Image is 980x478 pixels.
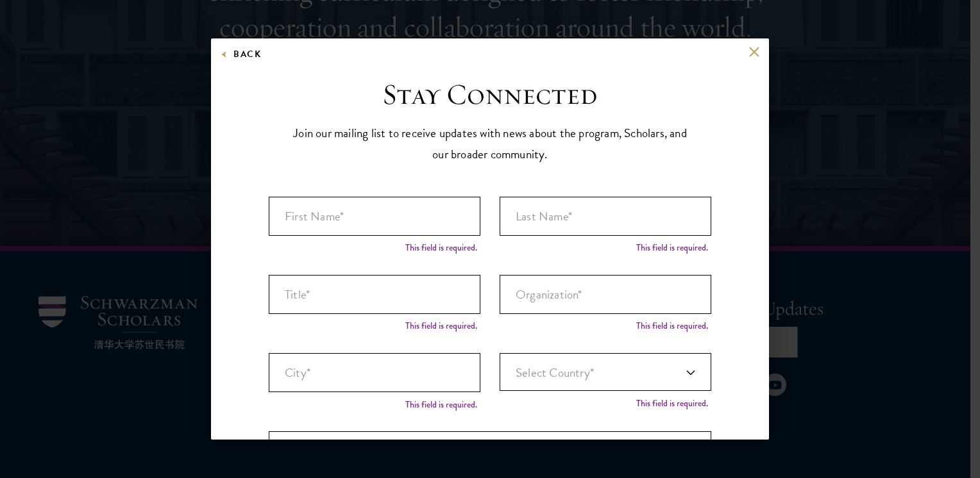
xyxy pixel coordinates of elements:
[291,122,689,165] p: Join our mailing list to receive updates with news about the program, Scholars, and our broader c...
[402,396,480,412] div: This field is required.
[269,275,480,314] input: Title*
[269,197,480,236] input: First Name*
[633,395,711,411] div: This field is required.
[500,275,711,314] input: Organization*
[516,363,594,382] span: Select Country*
[500,197,711,236] input: Last Name*
[402,318,480,334] div: This field is required.
[633,240,711,256] div: This field is required.
[382,77,598,113] h3: Stay Connected
[402,240,480,256] div: This field is required.
[221,46,261,62] button: Back
[269,431,711,470] input: Email*
[633,318,711,334] div: This field is required.
[269,353,480,392] input: City*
